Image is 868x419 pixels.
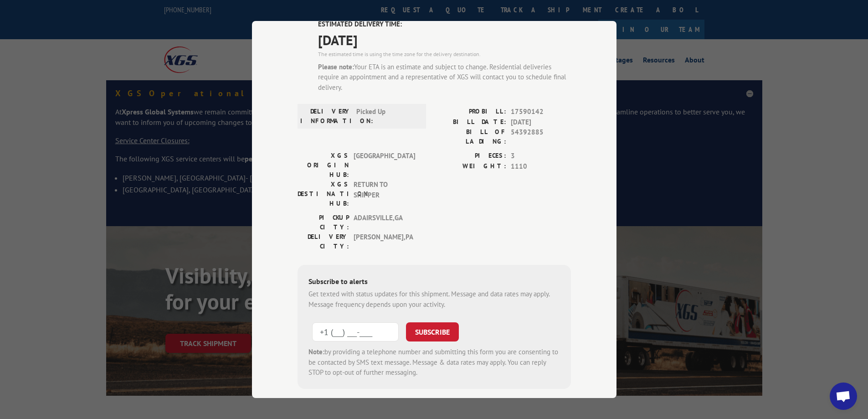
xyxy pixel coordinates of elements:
span: ADAIRSVILLE , GA [354,213,415,232]
label: BILL OF LADING: [434,127,506,146]
strong: Note: [308,347,324,356]
label: BILL DATE: [434,117,506,128]
div: Subscribe to alerts [308,276,560,289]
span: 3 [511,151,571,161]
label: ESTIMATED DELIVERY TIME: [318,19,571,30]
span: 1110 [511,161,571,172]
label: XGS ORIGIN HUB: [298,151,349,180]
span: [DATE] [511,117,571,128]
div: Your ETA is an estimate and subject to change. Residential deliveries require an appointment and ... [318,62,571,93]
label: WEIGHT: [434,161,506,172]
strong: Please note: [318,62,354,71]
label: DELIVERY INFORMATION: [300,107,352,126]
span: [DATE] [318,30,571,50]
label: PIECES: [434,151,506,161]
a: Open chat [830,383,857,410]
div: The estimated time is using the time zone for the delivery destination. [318,50,571,58]
button: SUBSCRIBE [406,322,459,341]
div: by providing a telephone number and submitting this form you are consenting to be contacted by SM... [308,347,560,378]
span: RETURN TO SHIPPER [354,180,415,208]
span: 54392885 [511,127,571,146]
label: PICKUP CITY: [298,213,349,232]
span: Picked Up [356,107,418,126]
span: [GEOGRAPHIC_DATA] [354,151,415,180]
span: [PERSON_NAME] , PA [354,232,415,251]
div: Get texted with status updates for this shipment. Message and data rates may apply. Message frequ... [308,289,560,310]
input: Phone Number [312,322,399,341]
label: DELIVERY CITY: [298,232,349,251]
label: PROBILL: [434,107,506,117]
label: XGS DESTINATION HUB: [298,180,349,208]
span: 17590142 [511,107,571,117]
